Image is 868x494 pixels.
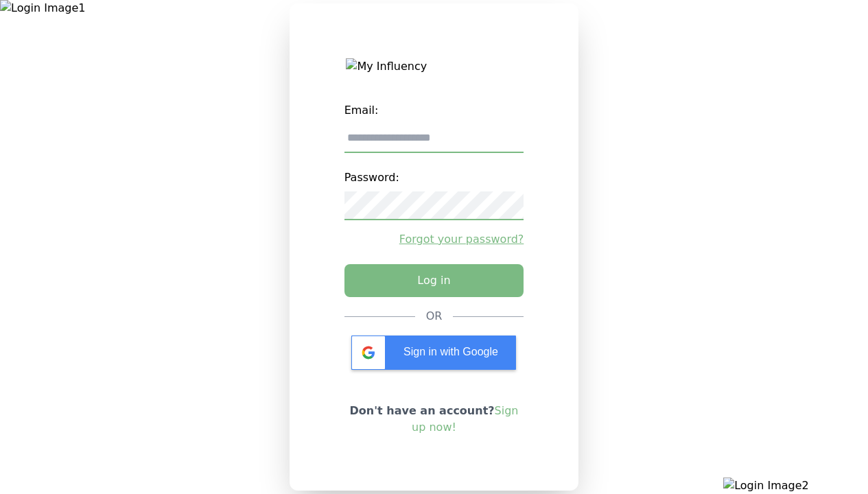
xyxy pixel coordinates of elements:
[346,58,521,75] img: My Influency
[344,403,524,436] p: Don't have an account?
[351,336,516,370] div: Sign in with Google
[344,97,524,124] label: Email:
[344,231,524,248] a: Forgot your password?
[344,264,524,297] button: Log in
[426,308,443,325] div: OR
[344,164,524,191] label: Password:
[723,478,868,494] img: Login Image2
[403,346,498,357] span: Sign in with Google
